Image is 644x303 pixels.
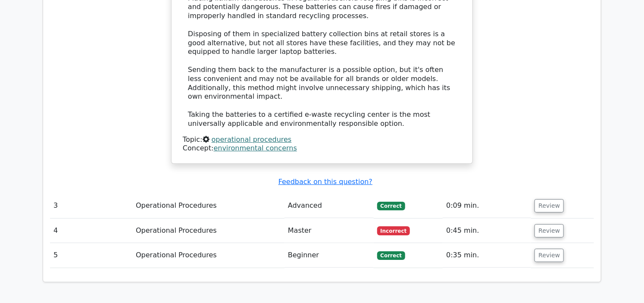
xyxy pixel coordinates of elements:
[535,224,564,237] button: Review
[535,199,564,212] button: Review
[284,194,374,218] td: Advanced
[443,194,531,218] td: 0:09 min.
[443,219,531,243] td: 0:45 min.
[377,202,405,210] span: Correct
[50,243,132,268] td: 5
[284,219,374,243] td: Master
[50,194,132,218] td: 3
[535,249,564,262] button: Review
[377,251,405,260] span: Correct
[284,243,374,268] td: Beginner
[132,194,284,218] td: Operational Procedures
[50,219,132,243] td: 4
[377,226,410,235] span: Incorrect
[214,144,297,152] a: environmental concerns
[132,243,284,268] td: Operational Procedures
[278,178,372,186] a: Feedback on this question?
[183,144,461,153] div: Concept:
[212,135,292,144] a: operational procedures
[183,135,461,144] div: Topic:
[443,243,531,268] td: 0:35 min.
[132,219,284,243] td: Operational Procedures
